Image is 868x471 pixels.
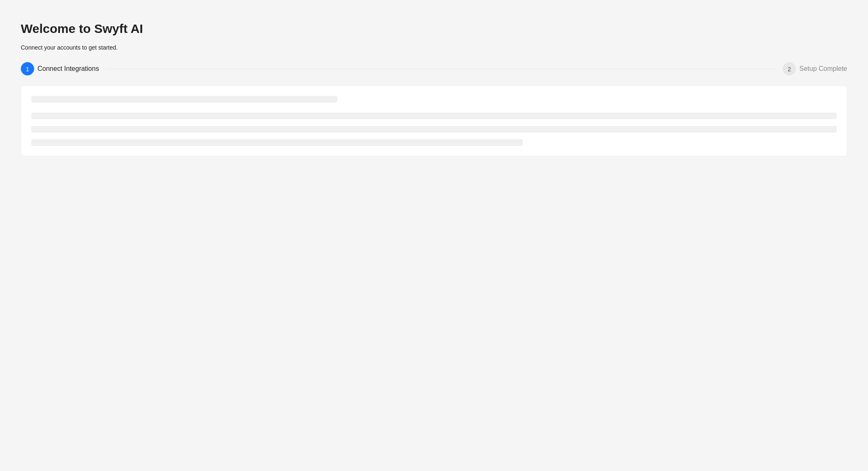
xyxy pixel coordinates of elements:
[26,66,29,73] span: 1
[21,21,847,37] h2: Welcome to Swyft AI
[799,62,847,75] div: Setup Complete
[37,62,106,75] div: Connect Integrations
[21,44,118,51] span: Connect your accounts to get started.
[788,66,791,73] span: 2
